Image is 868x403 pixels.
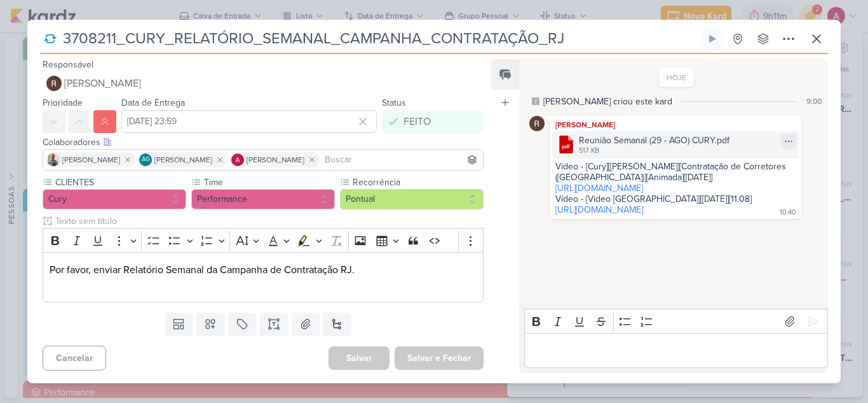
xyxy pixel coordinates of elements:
[43,252,484,302] div: Editor editing area: main
[382,97,406,108] label: Status
[62,154,120,166] span: [PERSON_NAME]
[555,194,796,204] div: Vídeo - [Video [GEOGRAPHIC_DATA]][[DATE]][11.08]
[247,154,304,166] span: [PERSON_NAME]
[43,72,484,95] button: [PERSON_NAME]
[524,333,828,368] div: Editor editing area: main
[555,161,796,183] div: Vídeo - [Cury][[PERSON_NAME]][Contratação de Corretores ([GEOGRAPHIC_DATA])][Animada][[DATE]]
[43,59,93,70] label: Responsável
[403,114,431,129] div: FEITO
[552,131,799,159] div: Reunião Semanal (29 - AGO) CURY.pdf
[43,97,83,108] label: Prioridade
[43,189,186,209] button: Cury
[231,153,244,166] img: Alessandra Gomes
[340,189,484,209] button: Pontual
[707,34,717,44] div: Ligar relógio
[64,76,141,91] span: [PERSON_NAME]
[806,95,822,107] div: 9:00
[351,176,484,189] label: Recorrência
[47,153,60,166] img: Iara Santos
[121,110,377,133] input: Select a date
[203,176,335,189] label: Time
[154,154,212,166] span: [PERSON_NAME]
[43,346,106,371] button: Cancelar
[529,116,545,131] img: Rafael Dornelles
[543,95,672,108] div: [PERSON_NAME] criou este kard
[59,27,698,50] input: Kard Sem Título
[54,176,186,189] label: CLIENTES
[552,118,799,131] div: [PERSON_NAME]
[322,152,480,167] input: Buscar
[524,309,828,334] div: Editor toolbar
[382,110,484,133] button: FEITO
[139,153,152,166] div: Aline Gimenez Graciano
[579,134,729,147] div: Reunião Semanal (29 - AGO) CURY.pdf
[555,183,643,194] a: [URL][DOMAIN_NAME]
[780,208,796,218] div: 10:40
[191,189,335,209] button: Performance
[43,228,484,253] div: Editor toolbar
[53,215,484,228] input: Texto sem título
[43,136,484,149] div: Colaboradores
[142,157,150,163] p: AG
[121,97,185,108] label: Data de Entrega
[555,204,643,215] a: [URL][DOMAIN_NAME]
[46,76,62,91] img: Rafael Dornelles
[579,146,729,156] div: 517 KB
[50,262,477,293] p: Por favor, enviar Relatório Semanal da Campanha de Contratação RJ.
